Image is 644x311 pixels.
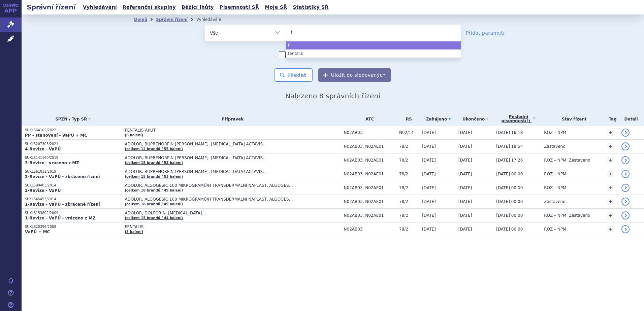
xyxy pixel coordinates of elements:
[544,158,590,163] span: ROZ – NPM, Zastaveno
[263,3,289,12] a: Moje SŘ
[458,199,472,204] span: [DATE]
[422,185,436,190] span: [DATE]
[621,129,630,137] a: detail
[25,142,122,146] p: SUKLS207303/2021
[458,130,472,135] span: [DATE]
[544,185,566,190] span: ROZ – NPM
[25,230,50,234] strong: VaPÚ + MC
[125,169,293,174] span: ADOLOR, BUPRENORFIN [PERSON_NAME], [MEDICAL_DATA] ACTAVIS…
[25,133,87,138] strong: PP - stanovení - VaPÚ + MC
[399,213,419,218] span: 78/2
[496,144,523,149] span: [DATE] 18:54
[286,49,461,58] li: fentalis
[422,114,455,124] a: Zahájeno
[544,227,566,232] span: ROZ – NPM
[607,130,613,136] a: +
[621,142,630,150] a: detail
[125,175,183,178] a: (celkem 15 brandů / 53 balení)
[318,68,391,82] button: Uložit do sledovaných
[196,14,230,25] li: Vyhledávání
[396,112,419,126] th: RS
[496,213,523,218] span: [DATE] 00:00
[291,3,330,12] a: Statistiky SŘ
[399,227,419,232] span: 78/2
[344,158,396,163] span: N02AB03, N02AE01
[607,212,613,218] a: +
[458,227,472,232] span: [DATE]
[125,133,143,137] a: (6 balení)
[607,185,613,191] a: +
[544,130,566,135] span: ROZ – NPM
[341,112,396,126] th: ATC
[607,199,613,205] a: +
[618,112,644,126] th: Detail
[399,158,419,163] span: 78/2
[125,161,183,165] a: (celkem 15 brandů / 53 balení)
[286,41,461,49] li: f
[544,213,590,218] span: ROZ – NPM, Zastaveno
[458,144,472,149] span: [DATE]
[422,144,436,149] span: [DATE]
[25,216,96,220] strong: 1-Revize - VaPÚ - vráceno z MZ
[621,211,630,219] a: detail
[458,158,472,163] span: [DATE]
[621,198,630,206] a: detail
[25,114,122,124] a: SPZN / Typ SŘ
[218,3,261,12] a: Písemnosti SŘ
[621,184,630,192] a: detail
[422,158,436,163] span: [DATE]
[122,112,341,126] th: Přípravek
[422,227,436,232] span: [DATE]
[422,213,436,218] span: [DATE]
[344,172,396,176] span: N02AB03, N02AE01
[344,130,396,135] span: N02AB03
[458,185,472,190] span: [DATE]
[544,144,565,149] span: Zastaveno
[458,172,472,176] span: [DATE]
[422,130,436,135] span: [DATE]
[125,188,183,192] a: (celkem 18 brandů / 49 balení)
[399,172,419,176] span: 78/2
[125,147,183,151] a: (celkem 12 brandů / 55 balení)
[621,225,630,233] a: detail
[121,3,178,12] a: Referenční skupiny
[25,128,122,133] p: SUKLS64102/2022
[25,174,100,179] strong: 2-Revize - VaPÚ - zkrácené řízení
[25,161,79,165] strong: 3-Revize - vráceno z MZ
[125,216,183,220] a: (celkem 15 brandů / 44 balení)
[496,158,523,163] span: [DATE] 17:26
[344,144,396,149] span: N02AB03, N02AE01
[25,202,100,207] strong: 1-Revize - VaPÚ - zkrácené řízení
[275,68,313,82] button: Hledat
[344,213,396,218] span: N02AB03, N02AE01
[125,224,293,229] span: FENTALIS
[285,92,380,100] span: Nalezeno 8 správních řízení
[156,17,188,22] a: Správní řízení
[25,188,61,193] strong: 2-Revize - VaPÚ
[25,155,122,160] p: SUKLS141160/2019
[604,112,618,126] th: Tag
[607,171,613,177] a: +
[399,185,419,190] span: 78/2
[399,199,419,204] span: 78/2
[25,169,122,174] p: SUKLS61031/2019
[125,142,293,146] span: ADOLOR, BUPRENORFIN [PERSON_NAME], [MEDICAL_DATA] ACTAVIS…
[496,227,523,232] span: [DATE] 00:00
[544,199,565,204] span: Zastaveno
[422,172,436,176] span: [DATE]
[344,199,396,204] span: N02AB03, N02AE01
[466,30,505,36] a: Přidat parametr
[125,183,293,188] span: ADOLOR, ALGOGESIC 100 MIKROGRAMŮ/H TRANSDERMÁLNÍ NÁPLAST, ALGOGESIC 12,5 MIKROGRAMŮ/H TRANSDERMÁL...
[125,128,293,133] span: FENTALIS AKUT
[607,226,613,232] a: +
[25,197,122,202] p: SUKLS45453/2014
[458,213,472,218] span: [DATE]
[607,143,613,149] a: +
[541,112,604,126] th: Stav řízení
[125,197,293,202] span: ADOLOR, ALGOGESIC 100 MIKROGRAMŮ/H TRANSDERMÁLNÍ NÁPLAST, ALGOGESIC 12,5 MIKROGRAMŮ/H TRANSDERMÁL...
[496,172,523,176] span: [DATE] 00:00
[621,156,630,164] a: detail
[496,112,541,126] a: Poslednípísemnost(?)
[22,2,81,12] h2: Správní řízení
[496,185,523,190] span: [DATE] 00:00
